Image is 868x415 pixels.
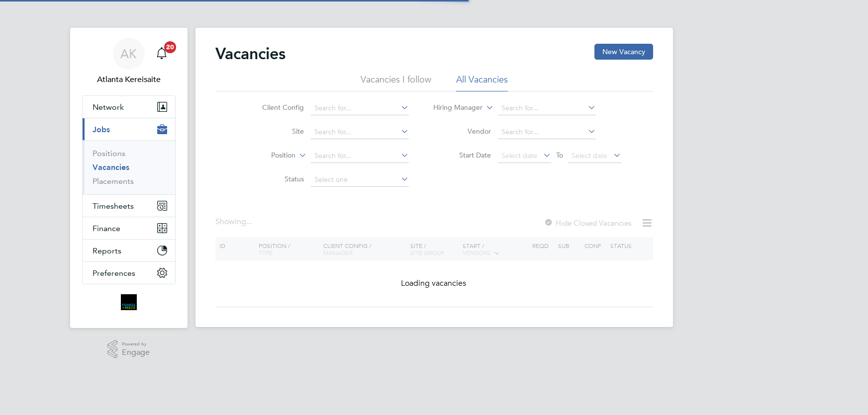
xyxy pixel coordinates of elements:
span: Network [93,102,124,112]
input: Search for... [498,101,596,115]
span: Powered by [122,340,150,348]
label: Position [238,151,295,161]
a: Placements [93,176,134,186]
span: Select date [501,151,537,160]
span: To [553,149,566,162]
input: Search for... [498,125,596,139]
a: Positions [93,149,125,158]
span: ... [246,217,252,227]
span: Reports [93,246,121,255]
span: Jobs [93,125,110,134]
a: Powered byEngage [107,340,150,359]
a: Go to home page [82,294,176,310]
button: Timesheets [83,195,175,217]
div: Jobs [83,140,175,194]
img: bromak-logo-retina.png [121,294,137,310]
button: New Vacancy [594,44,653,60]
h2: Vacancies [215,44,286,64]
button: Reports [83,240,175,261]
label: Client Config [247,103,304,112]
button: Finance [83,217,175,239]
span: Atlanta Kereisaite [82,74,176,85]
span: Timesheets [93,201,134,211]
span: Engage [122,348,150,357]
span: AK [120,47,137,60]
button: Preferences [83,262,175,284]
a: Vacancies [93,163,129,172]
nav: Main navigation [70,28,188,328]
span: Finance [93,224,120,233]
label: Hide Closed Vacancies [544,218,631,228]
li: All Vacancies [456,74,508,91]
li: Vacancies I follow [361,74,431,91]
input: Search for... [311,149,409,163]
label: Site [247,127,304,136]
div: Showing [215,217,254,227]
button: Jobs [83,118,175,140]
button: Network [83,96,175,118]
input: Select one [311,173,409,187]
label: Status [247,174,304,183]
a: 20 [152,38,172,70]
input: Search for... [311,101,409,115]
input: Search for... [311,125,409,139]
span: Select date [572,151,607,160]
span: 20 [164,41,176,53]
a: AKAtlanta Kereisaite [82,38,176,85]
span: Preferences [93,268,135,278]
label: Start Date [434,151,491,160]
label: Vendor [434,127,491,136]
label: Hiring Manager [425,103,482,113]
